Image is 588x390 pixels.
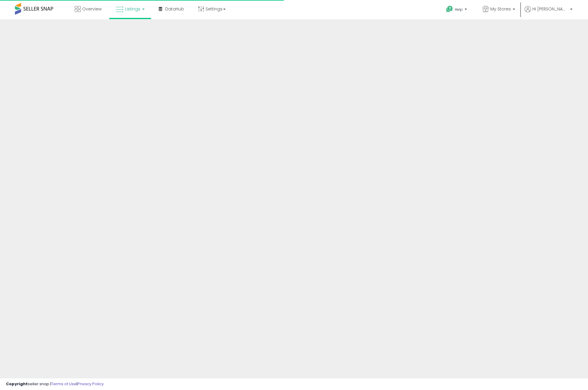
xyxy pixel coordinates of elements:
a: Hi [PERSON_NAME] [525,6,572,19]
span: DataHub [165,6,184,12]
a: Help [441,1,473,19]
span: Overview [82,6,102,12]
span: My Stores [490,6,511,12]
span: Listings [125,6,140,12]
span: Hi [PERSON_NAME] [532,6,568,12]
i: Get Help [446,5,453,13]
span: Help [455,7,463,12]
